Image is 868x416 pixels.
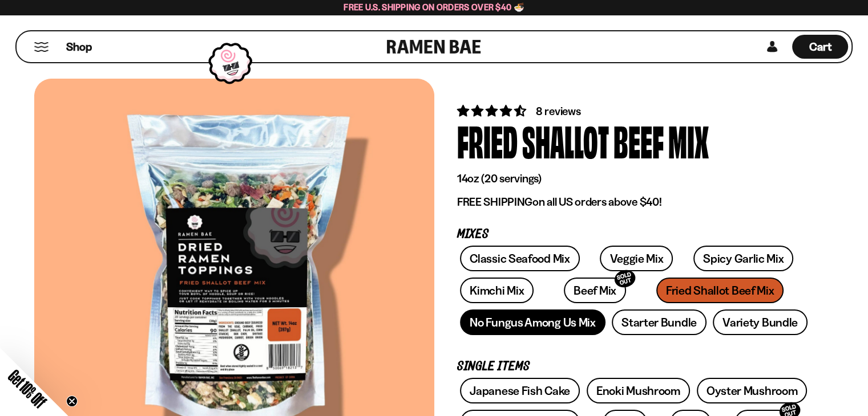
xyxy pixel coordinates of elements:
[460,378,580,403] a: Japanese Fish Cake
[457,195,811,209] p: on all US orders above $40!
[809,40,831,54] span: Cart
[5,366,50,411] span: Get 10% Off
[66,39,92,55] span: Shop
[457,172,811,186] p: 14oz (20 servings)
[693,246,793,271] a: Spicy Garlic Mix
[457,229,811,240] p: Mixes
[66,395,78,407] button: Close teaser
[457,195,532,209] strong: FREE SHIPPING
[460,309,605,335] a: No Fungus Among Us Mix
[564,278,626,303] a: Beef MixSOLD OUT
[460,246,579,271] a: Classic Seafood Mix
[713,309,808,335] a: Variety Bundle
[457,104,528,118] span: 4.62 stars
[457,119,518,162] div: Fried
[697,378,808,403] a: Oyster Mushroom
[66,35,92,59] a: Shop
[600,246,673,271] a: Veggie Mix
[344,2,524,13] span: Free U.S. Shipping on Orders over $40 🍜
[792,31,848,62] a: Cart
[460,278,534,303] a: Kimchi Mix
[457,361,811,372] p: Single Items
[522,119,609,162] div: Shallot
[587,378,690,403] a: Enoki Mushroom
[668,119,709,162] div: Mix
[613,119,664,162] div: Beef
[612,268,637,290] div: SOLD OUT
[612,309,706,335] a: Starter Bundle
[536,104,580,118] span: 8 reviews
[34,42,49,52] button: Mobile Menu Trigger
